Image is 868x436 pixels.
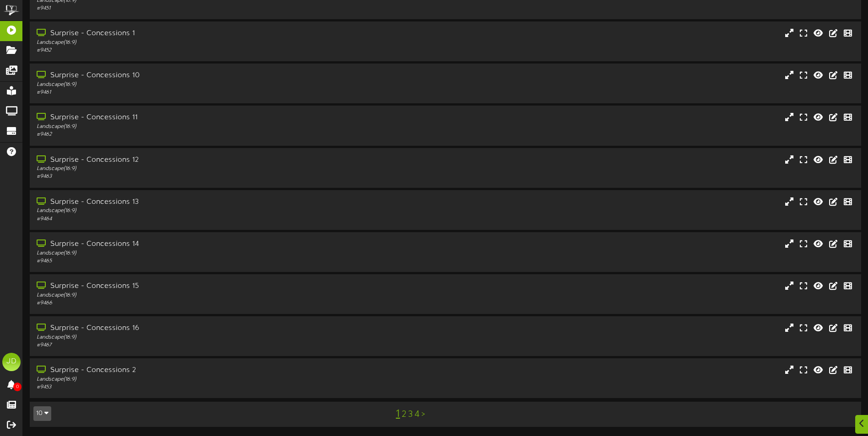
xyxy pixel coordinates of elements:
[37,123,369,131] div: Landscape ( 16:9 )
[37,131,369,138] div: # 9462
[37,155,369,165] div: Surprise - Concessions 12
[37,334,369,341] div: Landscape ( 16:9 )
[37,112,369,123] div: Surprise - Concessions 11
[37,197,369,207] div: Surprise - Concessions 13
[37,341,369,349] div: # 9467
[37,165,369,173] div: Landscape ( 16:9 )
[37,39,369,47] div: Landscape ( 16:9 )
[37,383,369,391] div: # 9453
[37,81,369,89] div: Landscape ( 16:9 )
[37,173,369,181] div: # 9463
[37,250,369,257] div: Landscape ( 16:9 )
[2,353,21,371] div: JD
[37,5,369,12] div: # 9451
[37,207,369,215] div: Landscape ( 16:9 )
[37,28,369,39] div: Surprise - Concessions 1
[402,409,406,420] a: 2
[37,89,369,96] div: # 9461
[37,239,369,250] div: Surprise - Concessions 14
[37,47,369,54] div: # 9452
[37,215,369,223] div: # 9464
[33,406,51,421] button: 10
[37,376,369,383] div: Landscape ( 16:9 )
[37,365,369,376] div: Surprise - Concessions 2
[37,299,369,307] div: # 9466
[37,70,369,81] div: Surprise - Concessions 10
[37,281,369,292] div: Surprise - Concessions 15
[37,292,369,299] div: Landscape ( 16:9 )
[37,257,369,265] div: # 9465
[421,409,425,420] a: >
[415,409,420,420] a: 4
[408,409,413,420] a: 3
[37,323,369,334] div: Surprise - Concessions 16
[396,408,400,420] a: 1
[13,383,22,391] span: 0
